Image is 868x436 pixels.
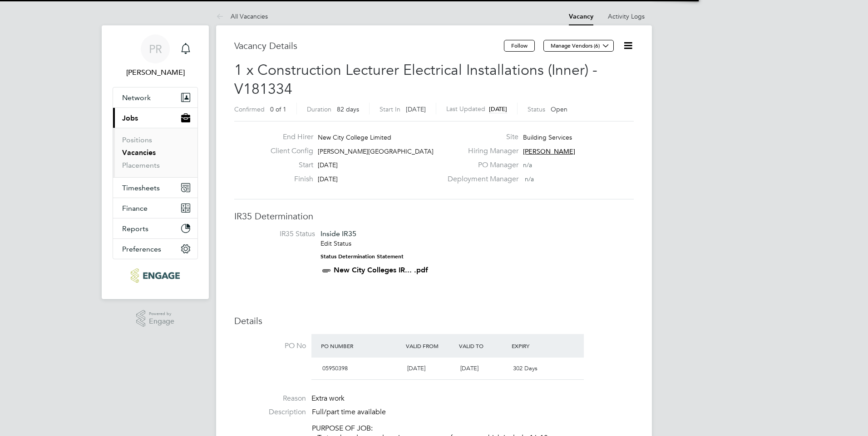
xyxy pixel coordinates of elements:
[318,147,434,155] span: [PERSON_NAME][GEOGRAPHIC_DATA]
[113,67,198,78] span: Pallvi Raghvani
[122,114,138,122] span: Jobs
[318,161,338,169] span: [DATE]
[334,266,428,274] a: New City Colleges IR... .pdf
[321,239,351,247] a: Edit Status
[122,161,160,170] a: Placements
[122,136,152,144] a: Positions
[525,175,534,183] span: n/a
[263,132,313,142] label: End Hirer
[543,40,614,52] button: Manage Vendors (6)
[569,13,593,20] a: Vacancy
[122,93,151,102] span: Network
[102,25,209,299] nav: Main navigation
[234,105,265,113] label: Confirmed
[149,43,162,55] span: PR
[149,318,174,325] span: Engage
[149,310,174,318] span: Powered by
[551,105,567,113] span: Open
[136,310,175,327] a: Powered byEngage
[407,364,425,372] span: [DATE]
[322,364,348,372] span: 05950398
[457,338,510,354] div: Valid To
[234,40,504,52] h3: Vacancy Details
[113,218,197,238] button: Reports
[312,407,634,417] p: Full/part time available
[446,105,485,113] label: Last Updated
[442,160,518,170] label: PO Manager
[113,268,198,283] a: Go to home page
[442,174,518,184] label: Deployment Manager
[263,174,313,184] label: Finish
[442,146,518,156] label: Hiring Manager
[131,268,179,283] img: ncclondon-logo-retina.png
[504,40,535,52] button: Follow
[122,224,148,233] span: Reports
[307,105,331,113] label: Duration
[122,184,160,192] span: Timesheets
[243,229,315,239] label: IR35 Status
[311,394,345,403] span: Extra work
[234,315,634,327] h3: Details
[523,147,575,155] span: [PERSON_NAME]
[113,87,197,107] button: Network
[270,105,286,113] span: 0 of 1
[523,161,532,169] span: n/a
[113,128,197,177] div: Jobs
[337,105,359,113] span: 82 days
[321,229,356,238] span: Inside IR35
[460,364,478,372] span: [DATE]
[122,148,156,157] a: Vacancies
[113,239,197,259] button: Preferences
[234,407,306,417] label: Description
[608,12,645,20] a: Activity Logs
[489,105,507,113] span: [DATE]
[513,364,538,372] span: 302 Days
[380,105,400,113] label: Start In
[321,253,404,260] strong: Status Determination Statement
[523,133,572,141] span: Building Services
[406,105,426,113] span: [DATE]
[404,338,457,354] div: Valid From
[234,341,306,351] label: PO No
[234,61,597,98] span: 1 x Construction Lecturer Electrical Installations (Inner) - V181334
[318,133,391,141] span: New City College Limited
[234,210,634,222] h3: IR35 Determination
[509,338,562,354] div: Expiry
[318,175,338,183] span: [DATE]
[263,146,313,156] label: Client Config
[113,178,197,198] button: Timesheets
[113,34,198,78] a: PR[PERSON_NAME]
[113,108,197,128] button: Jobs
[113,198,197,218] button: Finance
[528,105,545,113] label: Status
[122,245,161,253] span: Preferences
[442,132,518,142] label: Site
[122,204,148,213] span: Finance
[234,394,306,403] label: Reason
[216,12,268,20] a: All Vacancies
[319,338,404,354] div: PO Number
[263,160,313,170] label: Start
